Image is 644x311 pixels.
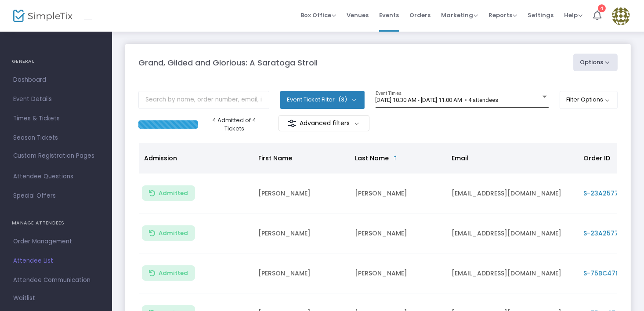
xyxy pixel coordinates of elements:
img: filter [288,119,297,128]
span: Help [564,11,582,19]
button: Admitted [142,185,195,201]
span: Season Tickets [13,132,99,144]
h4: GENERAL [12,53,100,70]
span: Times & Tickets [13,113,99,124]
span: Venues [347,4,369,26]
span: Order Management [13,236,99,247]
span: Marketing [441,11,478,19]
span: Dashboard [13,74,99,86]
span: Waitlist [13,294,35,303]
span: Special Offers [13,190,99,202]
m-button: Advanced filters [279,115,369,131]
span: Attendee Communication [13,275,99,286]
span: First Name [258,154,292,163]
span: Email [452,154,468,163]
span: Sortable [392,155,399,162]
span: Admitted [159,190,188,197]
span: Event Details [13,94,99,105]
button: Event Ticket Filter(3) [280,91,365,108]
span: S-23A25770-4 [583,189,630,198]
m-panel-title: Grand, Gilded and Glorious: A Saratoga Stroll [138,57,318,69]
span: Events [379,4,399,26]
span: Last Name [355,154,389,163]
td: [EMAIL_ADDRESS][DOMAIN_NAME] [446,213,578,253]
h4: MANAGE ATTENDEES [12,214,100,232]
td: [PERSON_NAME] [253,213,350,253]
input: Search by name, order number, email, ip address [138,91,269,109]
span: Orders [409,4,431,26]
p: 4 Admitted of 4 Tickets [202,116,267,133]
span: (3) [338,96,347,103]
span: S-23A25770-4 [583,229,630,238]
button: Filter Options [560,91,618,108]
span: [DATE] 10:30 AM - [DATE] 11:00 AM • 4 attendees [376,97,499,103]
span: Attendee Questions [13,171,99,182]
span: Attendee List [13,255,99,267]
button: Admitted [142,225,195,241]
td: [PERSON_NAME] [350,253,446,293]
td: [PERSON_NAME] [350,174,446,213]
span: Custom Registration Pages [13,152,94,160]
button: Options [573,54,618,71]
span: Admitted [159,270,188,277]
td: [PERSON_NAME] [350,213,446,253]
span: Settings [528,4,554,26]
span: S-75BC47EA-4 [583,269,631,278]
span: Reports [488,11,517,19]
div: 4 [598,4,606,12]
td: [EMAIL_ADDRESS][DOMAIN_NAME] [446,174,578,213]
td: [EMAIL_ADDRESS][DOMAIN_NAME] [446,253,578,293]
td: [PERSON_NAME] [253,253,350,293]
td: [PERSON_NAME] [253,174,350,213]
span: Order ID [583,154,610,163]
span: Box Office [300,11,336,19]
button: Admitted [142,265,195,281]
span: Admission [144,154,177,163]
span: Admitted [159,230,188,237]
